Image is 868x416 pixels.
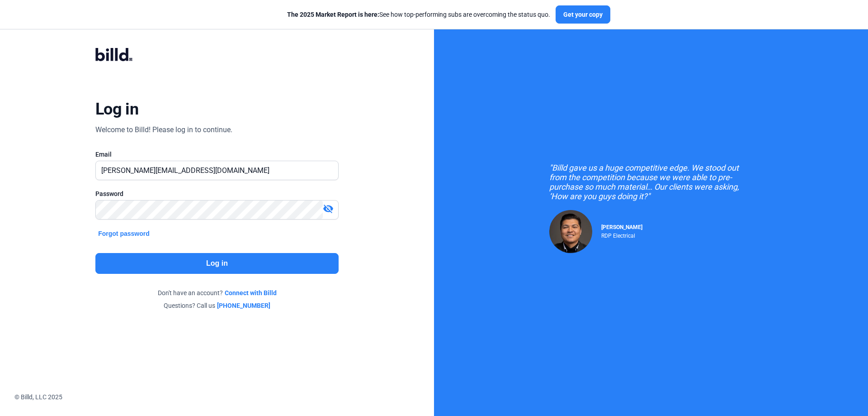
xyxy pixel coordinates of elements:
span: [PERSON_NAME] [601,224,642,230]
div: Welcome to Billd! Please log in to continue. [95,124,232,135]
button: Log in [95,253,339,274]
div: See how top-performing subs are overcoming the status quo. [287,10,550,19]
div: Password [95,189,339,198]
div: Don't have an account? [95,288,339,297]
a: Connect with Billd [225,288,277,297]
a: [PHONE_NUMBER] [217,301,270,310]
div: "Billd gave us a huge competitive edge. We stood out from the competition because we were able to... [549,163,753,201]
div: Questions? Call us [95,301,339,310]
span: The 2025 Market Report is here: [287,11,379,18]
button: Forgot password [95,229,152,239]
div: Email [95,150,339,159]
img: Raul Pacheco [549,210,592,253]
div: RDP Electrical [601,230,642,239]
div: Log in [95,99,138,119]
mat-icon: visibility_off [323,203,334,214]
button: Get your copy [556,5,610,24]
